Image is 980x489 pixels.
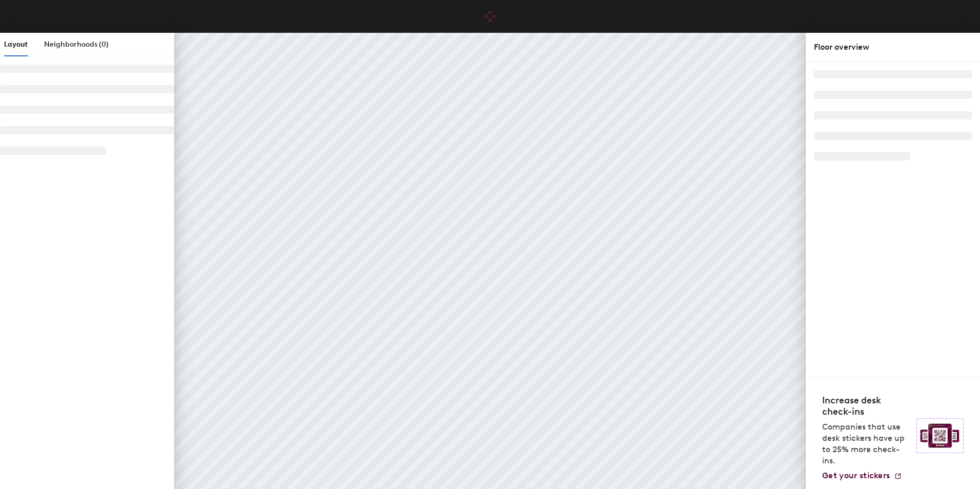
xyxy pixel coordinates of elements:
div: Floor overview [814,41,972,53]
span: Neighborhoods (0) [44,40,109,49]
span: Get your stickers [822,471,890,480]
p: Companies that use desk stickers have up to 25% more check-ins. [822,421,910,466]
span: Layout [4,40,28,49]
img: Sticker logo [916,418,964,453]
h4: Increase desk check-ins [822,395,910,417]
a: Get your stickers [822,471,902,481]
